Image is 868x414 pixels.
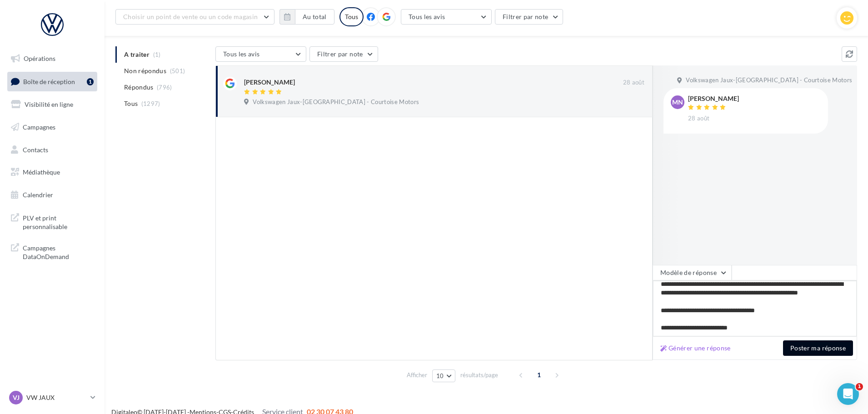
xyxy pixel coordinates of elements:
[23,242,94,261] span: Campagnes DataOnDemand
[339,7,364,26] div: Tous
[13,393,20,402] span: VJ
[688,95,739,102] div: [PERSON_NAME]
[24,55,55,62] span: Opérations
[837,383,859,405] iframe: Intercom live chat
[279,9,334,25] button: Au total
[115,9,274,25] button: Choisir un point de vente ou un code magasin
[436,372,444,379] span: 10
[623,79,644,87] span: 28 août
[295,9,334,25] button: Au total
[215,46,306,62] button: Tous les avis
[409,13,445,20] span: Tous les avis
[688,115,709,123] span: 28 août
[170,67,185,75] span: (501)
[25,100,73,108] span: Visibilité en ligne
[5,118,99,137] a: Campagnes
[124,83,154,92] span: Répondus
[223,50,260,58] span: Tous les avis
[5,49,99,68] a: Opérations
[653,265,732,280] button: Modèle de réponse
[407,371,427,379] span: Afficher
[7,389,97,406] a: VJ VW JAUX
[460,371,498,379] span: résultats/page
[123,13,258,20] span: Choisir un point de vente ou un code magasin
[124,99,138,108] span: Tous
[5,185,99,205] a: Calendrier
[26,393,87,402] p: VW JAUX
[23,168,60,176] span: Médiathèque
[856,383,863,390] span: 1
[23,77,75,85] span: Boîte de réception
[783,340,853,356] button: Poster ma réponse
[309,46,378,62] button: Filtrer par note
[5,163,99,182] a: Médiathèque
[5,208,99,235] a: PLV et print personnalisable
[5,95,99,114] a: Visibilité en ligne
[495,9,564,25] button: Filtrer par note
[532,368,546,382] span: 1
[672,98,683,107] span: Mn
[5,238,99,265] a: Campagnes DataOnDemand
[5,72,99,91] a: Boîte de réception1
[23,212,94,231] span: PLV et print personnalisable
[23,123,55,131] span: Campagnes
[5,140,99,160] a: Contacts
[244,78,295,87] div: [PERSON_NAME]
[124,66,166,75] span: Non répondus
[686,76,852,85] span: Volkswagen Jaux-[GEOGRAPHIC_DATA] - Courtoise Motors
[657,343,734,354] button: Générer une réponse
[432,369,455,382] button: 10
[23,145,48,153] span: Contacts
[141,100,160,107] span: (1297)
[87,78,94,85] div: 1
[157,84,172,91] span: (796)
[401,9,492,25] button: Tous les avis
[23,191,53,199] span: Calendrier
[253,98,419,106] span: Volkswagen Jaux-[GEOGRAPHIC_DATA] - Courtoise Motors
